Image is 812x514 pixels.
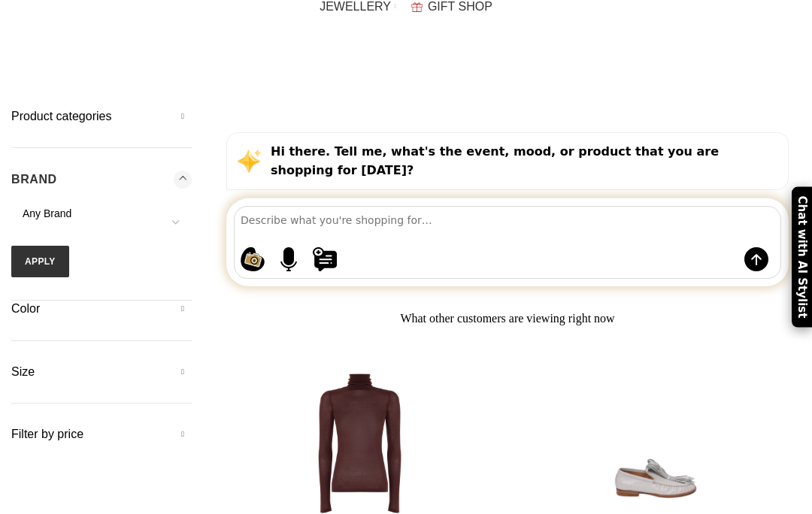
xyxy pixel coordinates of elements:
[11,426,192,443] h5: Filter by price
[11,108,192,125] h5: Product categories
[23,207,71,219] span: Any Brand
[11,364,192,380] h5: Size
[214,310,801,327] h2: What other customers are viewing right now
[11,171,192,198] div: Toggle filter
[11,171,57,188] h5: BRAND
[11,301,192,317] h5: Color
[11,207,192,238] span: Any Brand
[11,246,69,277] button: Apply
[108,23,704,63] h1: Search results: “[GEOGRAPHIC_DATA]”
[411,2,423,12] img: GiftBag
[11,207,192,222] span: Any Brand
